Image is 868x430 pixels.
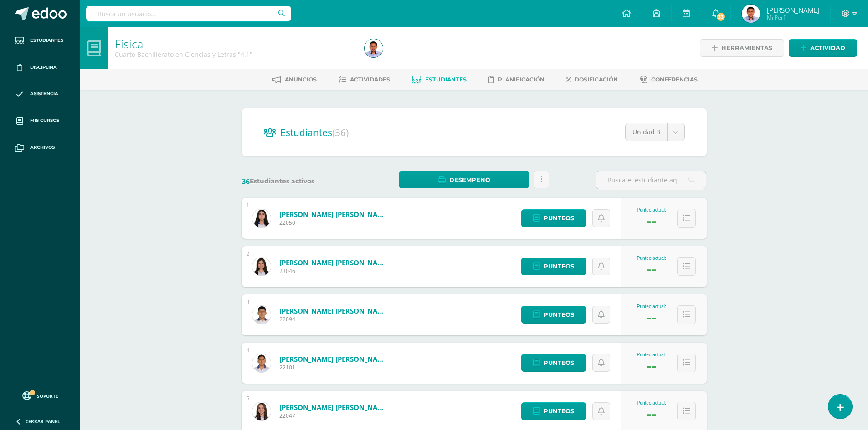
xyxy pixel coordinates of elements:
div: 4 [247,347,250,354]
span: Unidad 3 [632,123,660,141]
div: Punteo actual: [637,400,666,405]
span: Punteos [544,306,574,323]
span: Herramientas [721,40,772,56]
a: Disciplina [7,54,73,81]
span: Estudiantes [30,37,63,44]
div: -- [647,261,656,278]
input: Busca un usuario... [86,6,291,21]
span: Planificación [498,76,544,83]
span: Conferencias [651,76,698,83]
h1: Física [115,37,354,50]
a: Punteos [521,258,586,275]
img: b4d58380533954b1b96dcdecfc9401b1.png [252,354,271,372]
span: 22047 [279,412,389,420]
span: Actividades [350,76,390,83]
div: 1 [247,202,250,209]
span: 22050 [279,219,389,227]
span: Punteos [544,403,574,420]
input: Busca el estudiante aquí... [596,171,706,189]
span: Estudiantes [280,126,349,139]
a: Unidad 3 [626,123,684,141]
a: Punteos [521,306,586,324]
span: 22101 [279,364,389,371]
span: 33 [716,12,726,22]
a: Actividades [339,72,390,87]
a: Asistencia [7,81,73,108]
span: Archivos [30,144,55,151]
span: Actividad [810,40,845,56]
img: 8e947b75b92d398d791151da4e49b555.png [252,258,271,276]
div: Cuarto Bachillerato en Ciencias y Letras '4.1' [115,50,354,59]
span: (36) [332,126,349,139]
a: Dosificación [566,72,618,87]
a: Actividad [789,39,857,57]
span: Desempeño [449,172,490,188]
img: b348a37d6ac1e07ade2a89e680b9c67f.png [742,5,760,23]
a: Punteos [521,354,586,372]
span: [PERSON_NAME] [767,5,819,15]
a: [PERSON_NAME] [PERSON_NAME] [279,258,389,267]
div: -- [647,405,656,422]
a: Punteos [521,209,586,227]
a: [PERSON_NAME] [PERSON_NAME] [279,354,389,364]
span: Cerrar panel [26,418,60,425]
a: [PERSON_NAME] [PERSON_NAME] [279,210,389,219]
a: Planificación [488,72,544,87]
a: [PERSON_NAME] [PERSON_NAME] [279,403,389,412]
div: Punteo actual: [637,352,666,357]
img: 07025da66364686ff8cfab5130bb3ea1.png [252,209,271,228]
span: Punteos [544,210,574,227]
span: 22094 [279,315,389,323]
a: Física [115,36,143,51]
a: Desempeño [399,171,529,188]
span: 23046 [279,267,389,275]
a: Archivos [7,134,73,161]
a: Estudiantes [412,72,467,87]
div: Punteo actual: [637,256,666,261]
div: -- [647,309,656,326]
div: Punteo actual: [637,304,666,309]
a: Herramientas [700,39,784,57]
span: Mi Perfil [767,14,819,21]
div: 3 [247,299,250,305]
div: 5 [247,395,250,402]
span: Soporte [37,393,58,399]
span: Anuncios [285,76,317,83]
div: 2 [247,251,250,257]
span: Disciplina [30,64,57,71]
img: 3247fcece5ef2403c4b20bb9a06b39ec.png [252,402,271,420]
span: Mis cursos [30,117,59,124]
span: Estudiantes [425,76,467,83]
div: Punteo actual: [637,207,666,212]
span: Asistencia [30,90,58,97]
a: Soporte [11,389,69,401]
a: Estudiantes [7,27,73,54]
span: 36 [242,177,250,186]
a: Anuncios [272,72,317,87]
div: -- [647,212,656,229]
a: [PERSON_NAME] [PERSON_NAME] [279,306,389,315]
a: Mis cursos [7,107,73,134]
span: Dosificación [575,76,618,83]
img: 6a8be72b6706fd6f3dd3b0f6d086225b.png [252,306,271,324]
a: Conferencias [640,72,698,87]
span: Punteos [544,354,574,371]
span: Punteos [544,258,574,275]
div: -- [647,357,656,374]
a: Punteos [521,402,586,420]
label: Estudiantes activos [242,177,353,186]
img: b348a37d6ac1e07ade2a89e680b9c67f.png [365,39,383,57]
